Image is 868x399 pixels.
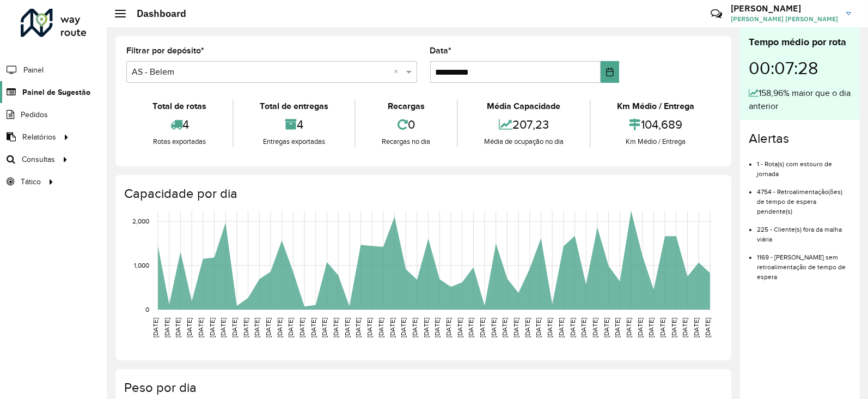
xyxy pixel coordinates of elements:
text: 1,000 [134,262,149,269]
h4: Alertas [749,131,851,147]
div: 207,23 [461,113,587,136]
text: [DATE] [524,318,531,337]
text: [DATE] [614,318,621,337]
div: Km Médio / Entrega [594,136,718,147]
div: Entregas exportadas [236,136,352,147]
div: 0 [358,113,454,136]
text: [DATE] [704,318,711,337]
text: [DATE] [377,318,384,337]
text: [DATE] [490,318,497,337]
span: Consultas [22,154,55,165]
text: 2,000 [132,217,149,225]
span: Tático [21,176,41,188]
text: [DATE] [580,318,587,337]
span: Relatórios [22,131,56,143]
text: [DATE] [265,318,272,337]
text: [DATE] [535,318,542,337]
text: [DATE] [253,318,260,337]
label: Data [430,44,452,57]
text: [DATE] [512,318,519,337]
span: Pedidos [21,109,48,120]
text: [DATE] [603,318,610,337]
span: Painel de Sugestão [22,87,90,98]
text: [DATE] [321,318,328,337]
h2: Dashboard [126,8,186,20]
div: Tempo médio por rota [749,35,851,50]
text: [DATE] [647,318,655,337]
text: [DATE] [366,318,373,337]
li: 225 - Cliente(s) fora da malha viária [757,216,851,244]
text: [DATE] [423,318,430,337]
text: [DATE] [276,318,283,337]
text: [DATE] [501,318,508,337]
text: [DATE] [355,318,362,337]
text: [DATE] [344,318,351,337]
div: Total de rotas [129,100,230,113]
text: [DATE] [682,318,689,337]
text: [DATE] [219,318,227,337]
text: [DATE] [456,318,463,337]
text: [DATE] [693,318,700,337]
div: Rotas exportadas [129,136,230,147]
text: [DATE] [433,318,441,337]
div: Média de ocupação no dia [461,136,587,147]
text: [DATE] [467,318,474,337]
text: [DATE] [174,318,181,337]
text: [DATE] [400,318,407,337]
div: Total de entregas [236,100,352,113]
span: Clear all [394,65,404,78]
h4: Capacidade por dia [124,186,720,202]
text: [DATE] [163,318,170,337]
text: [DATE] [231,318,238,337]
text: [DATE] [197,318,204,337]
text: [DATE] [287,318,294,337]
div: 158,96% maior que o dia anterior [749,87,851,113]
div: 00:07:28 [749,50,851,87]
text: [DATE] [411,318,418,337]
text: [DATE] [152,318,159,337]
span: Painel [23,64,44,76]
text: [DATE] [186,318,193,337]
text: [DATE] [310,318,317,337]
text: [DATE] [332,318,339,337]
div: 4 [129,113,230,136]
text: [DATE] [445,318,452,337]
div: 104,689 [594,113,718,136]
text: [DATE] [625,318,632,337]
text: 0 [145,306,149,313]
text: [DATE] [659,318,666,337]
text: [DATE] [242,318,249,337]
li: 4754 - Retroalimentação(ões) de tempo de espera pendente(s) [757,179,851,216]
text: [DATE] [670,318,677,337]
button: Choose Date [601,61,619,83]
li: 1169 - [PERSON_NAME] sem retroalimentação de tempo de espera [757,244,851,282]
text: [DATE] [298,318,305,337]
label: Filtrar por depósito [126,44,204,57]
span: [PERSON_NAME] [PERSON_NAME] [731,14,838,24]
text: [DATE] [209,318,216,337]
div: 4 [236,113,352,136]
text: [DATE] [591,318,598,337]
a: Contato Rápido [705,2,728,26]
div: Recargas [358,100,454,113]
text: [DATE] [569,318,576,337]
h4: Peso por dia [124,380,720,396]
text: [DATE] [558,318,565,337]
div: Km Médio / Entrega [594,100,718,113]
text: [DATE] [479,318,486,337]
text: [DATE] [637,318,644,337]
li: 1 - Rota(s) com estouro de jornada [757,151,851,179]
text: [DATE] [546,318,553,337]
div: Média Capacidade [461,100,587,113]
text: [DATE] [389,318,396,337]
h3: [PERSON_NAME] [731,3,838,14]
div: Recargas no dia [358,136,454,147]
